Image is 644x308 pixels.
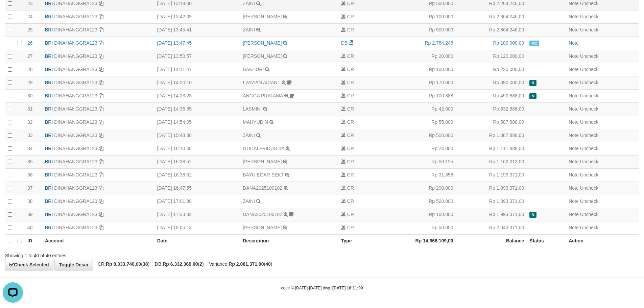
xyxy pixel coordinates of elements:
[154,142,240,155] td: [DATE] 16:10:48
[243,185,282,191] a: DANA2025100102
[154,129,240,142] td: [DATE] 15:48:38
[243,80,280,85] a: I WAYAN ADIANT
[338,234,380,247] th: Type
[456,76,527,89] td: Rp 390.000,00
[569,225,579,230] a: Note
[27,53,33,59] span: 27
[243,27,255,32] a: ZAINI
[347,172,354,177] span: CR
[569,27,579,32] a: Note
[380,221,456,234] td: Rp 50.000
[27,80,33,85] span: 29
[347,53,354,59] span: CR
[580,93,598,98] a: Uncheck
[569,146,579,151] a: Note
[54,212,97,217] a: DINAHANGGRA123
[347,80,354,85] span: CR
[569,212,579,217] a: Note
[99,27,103,32] a: Copy DINAHANGGRA123 to clipboard
[243,14,282,19] a: [PERSON_NAME]
[580,53,598,59] a: Uncheck
[580,67,598,72] a: Uncheck
[154,10,240,23] td: [DATE] 13:42:09
[99,133,103,138] a: Copy DINAHANGGRA123 to clipboard
[143,261,148,267] strong: 38
[27,93,33,98] span: 30
[99,159,103,164] a: Copy DINAHANGGRA123 to clipboard
[27,67,33,72] span: 28
[380,168,456,182] td: Rp 31.358
[243,212,282,217] a: DANA2025100102
[347,14,354,19] span: CR
[380,182,456,195] td: Rp 200.000
[243,40,282,46] a: [PERSON_NAME]
[27,159,33,164] span: 35
[106,261,141,267] strong: Rp 8.333.740,00
[54,1,97,6] a: DINAHANGGRA123
[347,225,354,230] span: CR
[243,225,282,230] a: [PERSON_NAME]
[243,93,283,98] a: ANGGA PRATAMA
[347,146,354,151] span: CR
[569,159,579,164] a: Note
[341,40,348,46] span: DB
[54,53,97,59] a: DINAHANGGRA123
[54,185,97,191] a: DINAHANGGRA123
[27,119,33,125] span: 32
[456,221,527,234] td: Rp 2.043.371,00
[456,168,527,182] td: Rp 1.193.371,00
[243,119,268,125] a: MAHYUDIN
[456,10,527,23] td: Rp 2.364.246,00
[347,67,354,72] span: CR
[45,185,53,191] span: BRI
[99,198,103,204] a: Copy DINAHANGGRA123 to clipboard
[456,37,527,50] td: Rp 100.000,00
[99,119,103,125] a: Copy DINAHANGGRA123 to clipboard
[456,234,527,247] th: Balance
[456,23,527,37] td: Rp 2.864.246,00
[99,40,103,46] a: Copy DINAHANGGRA123 to clipboard
[580,80,598,85] a: Uncheck
[27,225,33,230] span: 40
[99,93,103,98] a: Copy DINAHANGGRA123 to clipboard
[243,172,284,177] a: BAYU EGAR SEKT
[456,142,527,155] td: Rp 1.111.888,00
[154,23,240,37] td: [DATE] 13:45:41
[154,116,240,129] td: [DATE] 14:54:05
[154,89,240,102] td: [DATE] 14:23:23
[154,50,240,63] td: [DATE] 13:50:57
[54,198,97,204] a: DINAHANGGRA123
[529,93,536,99] span: Has Note
[99,172,103,177] a: Copy DINAHANGGRA123 to clipboard
[347,106,354,112] span: CR
[529,41,539,46] span: Manually Checked by: aafzefaya
[347,198,354,204] span: CR
[347,159,354,164] span: CR
[243,146,284,151] a: GODALFRIDUS BA
[5,250,263,259] div: Showing 1 to 40 of 40 entries
[99,67,103,72] a: Copy DINAHANGGRA123 to clipboard
[94,261,272,267] span: CR: ( ) DB: ( ) Variance: ( )
[580,146,598,151] a: Uncheck
[54,80,97,85] a: DINAHANGGRA123
[580,106,598,112] a: Uncheck
[54,27,97,32] a: DINAHANGGRA123
[45,106,53,112] span: BRI
[199,261,202,267] strong: 2
[580,212,598,217] a: Uncheck
[380,10,456,23] td: Rp 100.000
[154,76,240,89] td: [DATE] 14:20:10
[240,234,338,247] th: Description
[569,133,579,138] a: Note
[569,185,579,191] a: Note
[380,23,456,37] td: Rp 500.000
[569,80,579,85] a: Note
[347,212,354,217] span: CR
[99,14,103,19] a: Copy DINAHANGGRA123 to clipboard
[243,133,255,138] a: ZAINI
[99,106,103,112] a: Copy DINAHANGGRA123 to clipboard
[99,146,103,151] a: Copy DINAHANGGRA123 to clipboard
[243,159,282,164] a: [PERSON_NAME]
[456,116,527,129] td: Rp 587.888,00
[569,172,579,177] a: Note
